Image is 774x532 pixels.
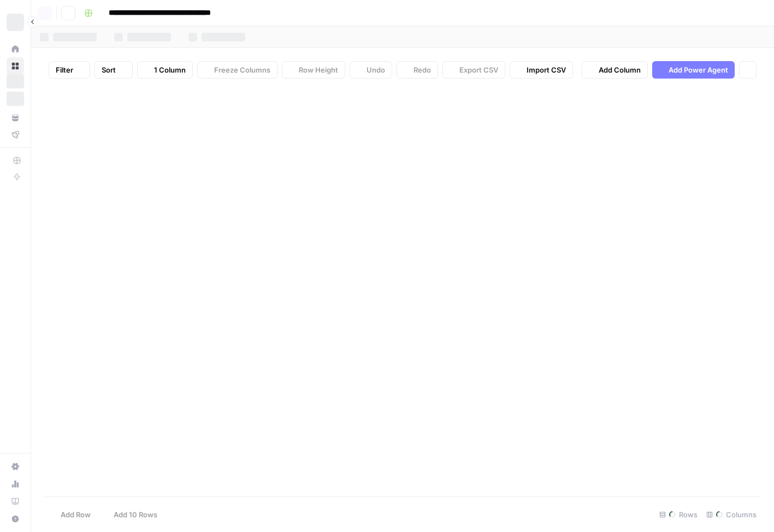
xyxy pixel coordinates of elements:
[599,64,641,75] span: Add Column
[397,61,438,79] button: Redo
[7,40,24,58] a: Home
[137,61,193,79] button: 1 Column
[154,64,186,75] span: 1 Column
[299,64,338,75] span: Row Height
[652,61,735,79] button: Add Power Agent
[582,61,648,79] button: Add Column
[442,61,505,79] button: Export CSV
[459,64,498,75] span: Export CSV
[7,475,24,493] a: Usage
[282,61,345,79] button: Row Height
[49,61,90,79] button: Filter
[44,506,97,523] button: Add Row
[94,61,133,79] button: Sort
[7,493,24,510] a: Learning Hub
[510,61,573,79] button: Import CSV
[7,57,24,75] a: Browse
[669,64,728,75] span: Add Power Agent
[56,64,73,75] span: Filter
[7,109,24,127] a: Your Data
[114,509,157,520] span: Add 10 Rows
[413,64,431,75] span: Redo
[214,64,270,75] span: Freeze Columns
[655,506,702,523] div: Rows
[97,506,164,523] button: Add 10 Rows
[7,126,24,144] a: Flightpath
[350,61,392,79] button: Undo
[367,64,385,75] span: Undo
[7,510,24,528] button: Help + Support
[102,64,116,75] span: Sort
[197,61,277,79] button: Freeze Columns
[7,458,24,475] a: Settings
[61,509,91,520] span: Add Row
[702,506,761,523] div: Columns
[527,64,566,75] span: Import CSV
